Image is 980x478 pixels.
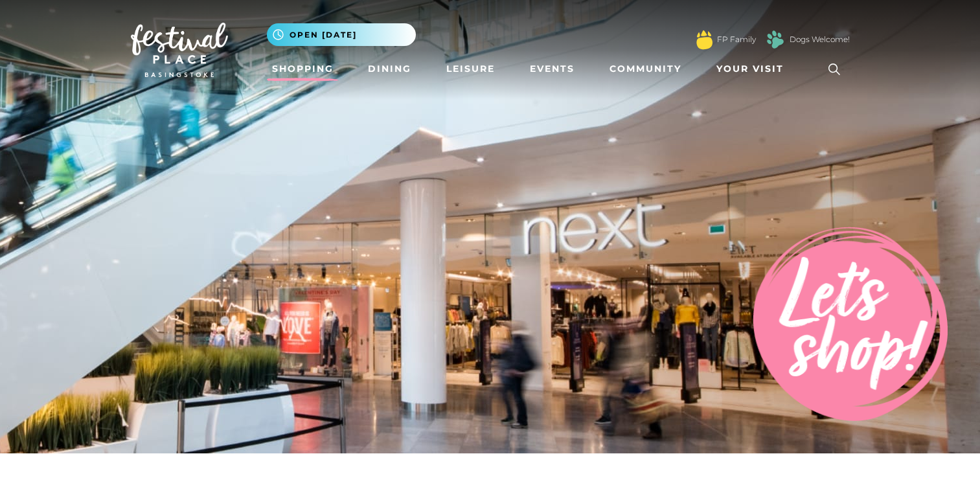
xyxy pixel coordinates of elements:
[363,57,416,81] a: Dining
[790,34,850,45] a: Dogs Welcome!
[131,23,228,77] img: Festival Place Logo
[717,34,756,45] a: FP Family
[441,57,500,81] a: Leisure
[290,29,357,41] span: Open [DATE]
[525,57,580,81] a: Events
[716,62,784,76] span: Your Visit
[604,57,687,81] a: Community
[267,57,339,81] a: Shopping
[267,23,416,46] button: Open [DATE]
[711,57,795,81] a: Your Visit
